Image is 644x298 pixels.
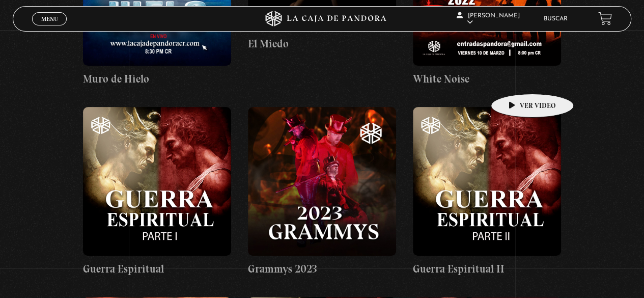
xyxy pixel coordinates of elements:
h4: White Noise [413,71,561,87]
a: Guerra Espiritual II [413,107,561,277]
a: View your shopping cart [598,12,612,25]
h4: El Miedo [248,36,396,52]
h4: Grammys 2023 [248,261,396,277]
h4: Muro de Hielo [83,71,231,87]
span: Cerrar [38,24,62,31]
a: Guerra Espiritual [83,107,231,277]
span: [PERSON_NAME] [457,13,520,25]
a: Buscar [544,16,568,22]
h4: Guerra Espiritual II [413,261,561,277]
h4: Guerra Espiritual [83,261,231,277]
a: Grammys 2023 [248,107,396,277]
span: Menu [41,16,58,22]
